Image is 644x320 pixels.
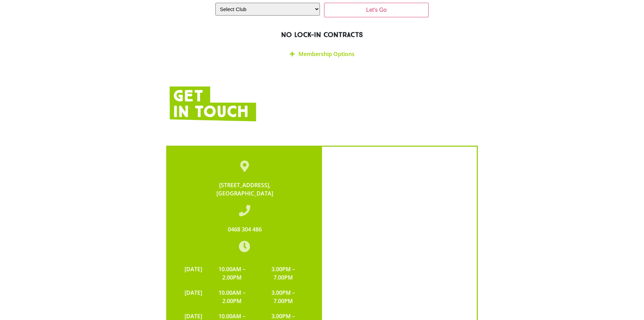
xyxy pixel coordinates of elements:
[170,30,474,39] h2: NO LOCK-IN CONTRACTS
[228,226,262,233] a: 0468 304 486
[181,285,206,309] td: [DATE]
[259,262,308,285] td: 3.00PM – 7.00PM
[324,3,429,17] input: Let's Go
[215,46,429,62] div: Membership Options
[298,50,355,58] a: Membership Options
[216,181,273,197] a: [STREET_ADDRESS],[GEOGRAPHIC_DATA]
[206,262,259,285] td: 10.00AM – 2.00PM
[206,285,259,309] td: 10.00AM – 2.00PM
[259,285,308,309] td: 3.00PM – 7.00PM
[181,262,206,285] td: [DATE]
